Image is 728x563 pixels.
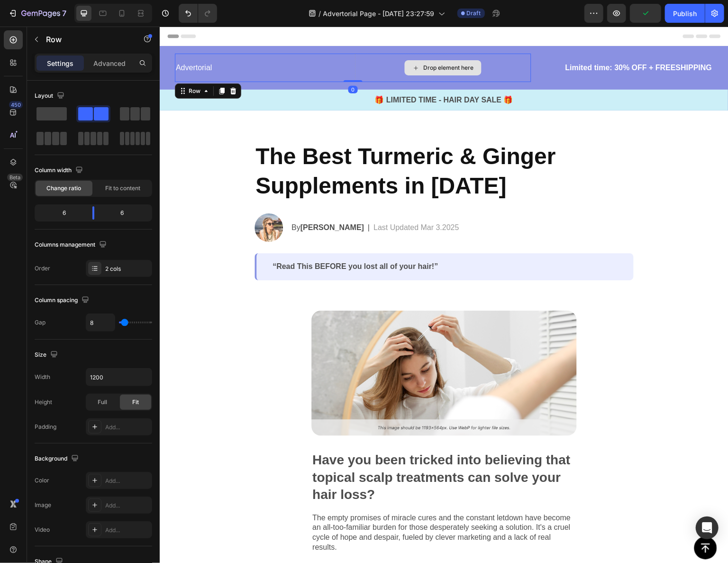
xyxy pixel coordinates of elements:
div: Add... [105,477,150,485]
input: Auto [86,369,152,386]
img: gempages_432750572815254551-8e241309-2934-4a82-8ee7-3297b828f1e9.png [152,284,417,410]
span: Change ratio [47,184,82,193]
button: Publish [665,4,705,23]
p: ⁠⁠⁠⁠⁠⁠⁠ [96,115,473,175]
strong: [PERSON_NAME] [141,197,204,205]
input: Auto [86,314,115,331]
div: Padding [35,423,56,431]
div: Publish [673,9,697,18]
div: 450 [9,101,23,109]
div: Column spacing [35,294,91,307]
div: Order [35,264,50,273]
div: Color [35,476,49,485]
div: Background [35,452,81,465]
p: Advanced [93,58,126,68]
span: / [319,9,321,18]
div: 2 cols [105,265,150,273]
div: Width [35,373,50,381]
p: Settings [47,58,73,68]
span: Fit to content [105,184,140,193]
div: Column width [35,164,85,177]
p: Last Updated Mar 3.2025 [214,195,300,207]
div: Add... [105,501,150,510]
p: Have you been tricked into believing that topical scalp treatments can solve your hair loss? [153,425,416,477]
div: Add... [105,526,150,535]
p: | [208,195,210,207]
div: Add... [105,423,150,432]
div: Open Intercom Messenger [696,517,719,539]
p: “Read This BEFORE you lost all of your hair!” [113,235,458,245]
div: Undo/Redo [179,4,217,23]
div: Image [35,501,51,509]
div: 6 [36,206,85,220]
strong: The Best Turmeric & Ginger Supplements in [DATE] [96,117,396,172]
div: Gap [35,318,45,327]
div: 6 [102,206,150,220]
button: 7 [4,4,71,23]
h2: Rich Text Editor. Editing area: main [95,114,474,175]
div: Layout [35,90,66,102]
div: Video [35,526,50,534]
p: By [132,195,204,207]
iframe: Design area [160,27,728,563]
p: Row [46,34,127,45]
p: 7 [62,8,66,19]
div: Size [35,349,60,361]
span: Fit [132,398,139,406]
div: Columns management [35,239,109,251]
img: gempages_432750572815254551-1cdc50dc-f7cb-47fc-9e48-fabfccceccbf.png [95,187,123,215]
p: Limited time: 30% OFF + FREESHIPPING [376,36,553,47]
span: Advertorial Page - [DATE] 23:27:59 [323,9,435,18]
div: Height [35,398,52,406]
div: Beta [7,174,23,181]
span: Draft [467,9,481,18]
div: 0 [189,59,198,67]
p: 🎁 LIMITED TIME - HAIR DAY SALE 🎁 [1,68,568,79]
div: Drop element here [264,37,314,45]
div: Row [27,60,43,69]
span: Full [98,398,107,406]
